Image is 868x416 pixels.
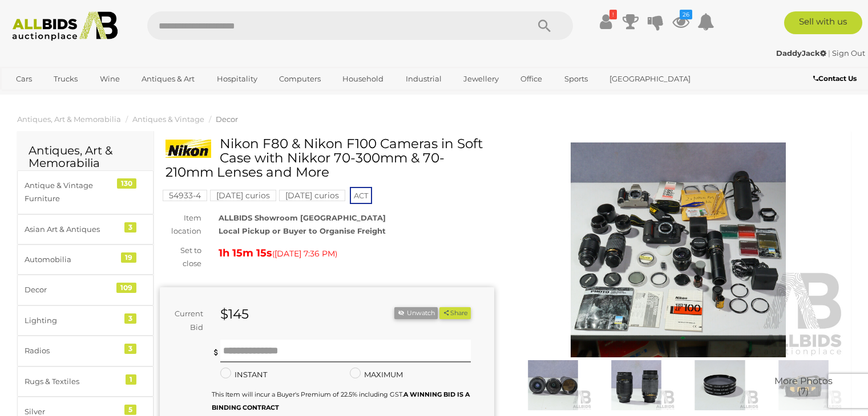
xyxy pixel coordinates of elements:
h2: Antiques, Art & Memorabilia [29,144,142,169]
a: DaddyJack [776,48,828,58]
a: Cars [9,70,39,88]
img: Nikon F80 & Nikon F100 Cameras in Soft Case with Nikkor 70-300mm & 70-210mm Lenses and More [765,360,842,410]
a: Asian Art & Antiques 3 [17,214,154,244]
div: Antique & Vintage Furniture [25,179,119,206]
img: Nikon F80 & Nikon F100 Cameras in Soft Case with Nikkor 70-300mm & 70-210mm Lenses and More [511,142,846,357]
li: Unwatch this item [394,307,438,319]
button: Search [516,11,573,40]
a: Industrial [398,70,449,88]
div: Rugs & Textiles [25,375,119,388]
div: Decor [25,283,119,296]
a: Trucks [46,70,85,88]
a: Household [335,70,391,88]
a: Antiques, Art & Memorabilia [17,115,121,124]
a: Decor [216,115,238,124]
a: Automobilia 19 [17,244,154,275]
label: MAXIMUM [350,368,403,381]
b: A WINNING BID IS A BINDING CONTRACT [212,390,470,411]
strong: ALLBIDS Showroom [GEOGRAPHIC_DATA] [219,213,386,222]
strong: $145 [220,306,249,322]
a: Wine [92,70,127,88]
small: This Item will incur a Buyer's Premium of 22.5% including GST. [212,390,470,411]
span: [DATE] 7:36 PM [274,248,335,259]
div: Current Bid [160,307,212,334]
mark: 54933-4 [163,190,207,201]
img: Nikon F80 & Nikon F100 Cameras in Soft Case with Nikkor 70-300mm & 70-210mm Lenses and More [597,360,675,410]
a: Antique & Vintage Furniture 130 [17,170,154,214]
a: ! [597,11,614,32]
a: Hospitality [209,70,265,88]
a: Computers [272,70,328,88]
a: Contact Us [813,72,859,85]
div: 3 [124,222,136,233]
i: ! [609,10,617,19]
div: Set to close [151,244,210,271]
b: Contact Us [813,74,857,83]
a: Lighting 3 [17,305,154,336]
a: Antiques & Art [134,70,202,88]
span: | [828,48,830,58]
a: More Photos(7) [765,360,842,410]
a: Office [513,70,550,88]
mark: [DATE] curios [210,190,276,201]
div: Radios [25,344,119,357]
a: [DATE] curios [210,191,276,200]
span: ACT [350,187,372,204]
div: 19 [121,252,136,263]
div: Lighting [25,314,119,327]
a: 26 [672,11,689,32]
a: Rugs & Textiles 1 [17,366,154,397]
strong: 1h 15m 15s [219,247,272,259]
img: Allbids.com.au [6,11,124,41]
mark: [DATE] curios [279,190,345,201]
img: Nikon F80 & Nikon F100 Cameras in Soft Case with Nikkor 70-300mm & 70-210mm Lenses and More [514,360,592,410]
div: 1 [126,374,136,385]
span: More Photos (7) [774,376,833,396]
img: Nikon F80 & Nikon F100 Cameras in Soft Case with Nikkor 70-300mm & 70-210mm Lenses and More [681,360,758,410]
a: Sports [557,70,595,88]
div: 109 [116,283,136,293]
div: Asian Art & Antiques [25,223,119,236]
div: 3 [124,313,136,324]
label: INSTANT [220,368,267,381]
i: 26 [680,10,692,19]
button: Unwatch [394,307,438,319]
div: 5 [124,405,136,415]
span: ( ) [272,249,337,258]
img: Nikon F80 & Nikon F100 Cameras in Soft Case with Nikkor 70-300mm & 70-210mm Lenses and More [165,140,211,158]
a: Jewellery [456,70,506,88]
div: Automobilia [25,253,119,266]
button: Share [439,307,471,319]
a: Sign Out [832,48,865,58]
a: Decor 109 [17,275,154,305]
a: Radios 3 [17,336,154,366]
div: 3 [124,344,136,354]
h1: Nikon F80 & Nikon F100 Cameras in Soft Case with Nikkor 70-300mm & 70-210mm Lenses and More [165,137,491,180]
a: Antiques & Vintage [132,115,204,124]
strong: Local Pickup or Buyer to Organise Freight [219,226,386,235]
div: Item location [151,211,210,238]
strong: DaddyJack [776,48,826,58]
a: 54933-4 [163,191,207,200]
a: [DATE] curios [279,191,345,200]
div: 130 [117,178,136,189]
a: Sell with us [784,11,862,34]
a: [GEOGRAPHIC_DATA] [602,70,698,88]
